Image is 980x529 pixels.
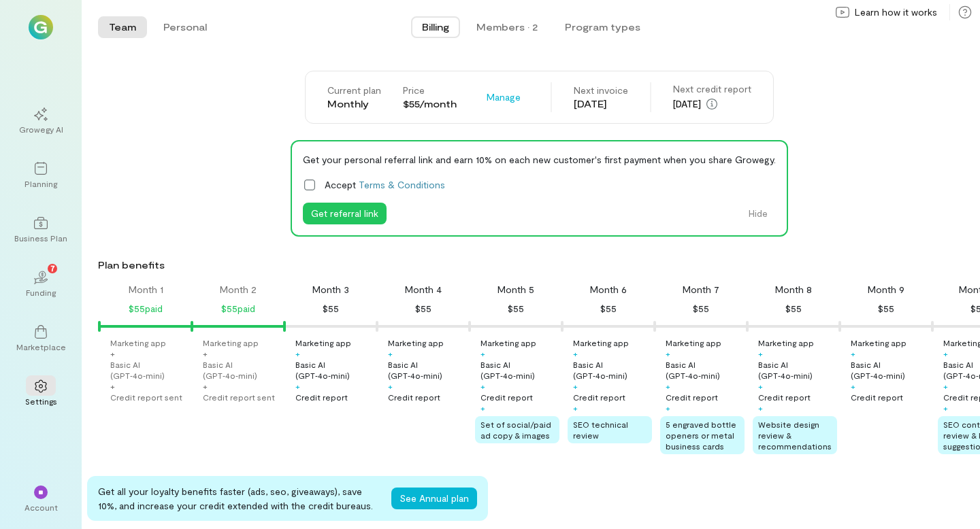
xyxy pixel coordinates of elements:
[388,359,467,381] div: Basic AI (GPT‑4o‑mini)
[573,381,578,392] div: +
[221,301,255,317] div: $55 paid
[388,392,440,403] div: Credit report
[487,90,521,104] span: Manage
[480,381,485,392] div: +
[758,392,811,403] div: Credit report
[600,301,617,317] div: $55
[327,97,381,111] div: Monthly
[220,283,257,296] div: Month 2
[573,392,625,403] div: Credit report
[497,283,534,296] div: Month 5
[476,20,538,34] div: Members · 2
[295,337,351,348] div: Marketing app
[16,314,65,363] a: Marketplace
[129,301,163,317] div: $55 paid
[666,337,721,348] div: Marketing app
[16,341,66,352] div: Marketplace
[16,369,65,417] a: Settings
[851,348,855,359] div: +
[110,359,189,381] div: Basic AI (GPT‑4o‑mini)
[110,337,166,348] div: Marketing app
[16,205,65,254] a: Business Plan
[26,287,56,298] div: Funding
[758,420,832,451] span: Website design review & recommendations
[740,203,776,224] button: Hide
[573,359,652,381] div: Basic AI (GPT‑4o‑mini)
[758,359,837,381] div: Basic AI (GPT‑4o‑mini)
[673,96,751,112] div: [DATE]
[855,5,937,19] span: Learn how it works
[325,177,445,192] span: Accept
[24,178,57,189] div: Planning
[693,301,709,317] div: $55
[758,381,763,392] div: +
[508,301,524,317] div: $55
[98,484,380,513] div: Get all your loyalty benefits faster (ads, seo, giveaways), save 10%, and increase your credit ex...
[666,403,670,413] div: +
[110,381,115,392] div: +
[203,381,208,392] div: +
[573,403,578,413] div: +
[295,381,300,392] div: +
[422,20,449,34] span: Billing
[98,258,975,272] div: Plan benefits
[878,301,894,317] div: $55
[758,337,814,348] div: Marketing app
[388,348,393,359] div: +
[775,283,812,296] div: Month 8
[943,348,948,359] div: +
[573,348,578,359] div: +
[388,337,444,348] div: Marketing app
[480,420,551,440] span: Set of social/paid ad copy & images
[666,420,736,451] span: 5 engraved bottle openers or metal business cards
[303,203,387,224] button: Get referral link
[851,381,855,392] div: +
[203,337,259,348] div: Marketing app
[574,84,628,97] div: Next invoice
[16,260,65,309] a: Funding
[415,301,431,317] div: $55
[98,16,147,38] button: Team
[25,396,57,407] div: Settings
[480,348,485,359] div: +
[851,392,903,403] div: Credit report
[943,403,948,413] div: +
[465,16,549,38] button: Members · 2
[673,82,751,96] div: Next credit report
[868,283,904,296] div: Month 9
[666,381,670,392] div: +
[203,392,275,403] div: Credit report sent
[203,348,208,359] div: +
[554,16,651,38] button: Program types
[16,97,65,146] a: Growegy AI
[405,283,442,296] div: Month 4
[403,84,457,97] div: Price
[666,392,718,403] div: Credit report
[295,348,300,359] div: +
[480,403,485,413] div: +
[666,359,745,381] div: Basic AI (GPT‑4o‑mini)
[323,301,339,317] div: $55
[14,233,67,243] div: Business Plan
[110,348,115,359] div: +
[574,97,628,111] div: [DATE]
[480,337,536,348] div: Marketing app
[590,283,627,296] div: Month 6
[19,124,63,135] div: Growegy AI
[785,301,802,317] div: $55
[573,337,629,348] div: Marketing app
[295,359,374,381] div: Basic AI (GPT‑4o‑mini)
[573,420,628,440] span: SEO technical review
[480,359,559,381] div: Basic AI (GPT‑4o‑mini)
[295,392,348,403] div: Credit report
[303,152,776,167] div: Get your personal referral link and earn 10% on each new customer's first payment when you share ...
[359,179,445,190] a: Terms & Conditions
[327,84,381,97] div: Current plan
[403,97,457,111] div: $55/month
[683,283,719,296] div: Month 7
[851,359,930,381] div: Basic AI (GPT‑4o‑mini)
[16,151,65,200] a: Planning
[129,283,163,296] div: Month 1
[312,283,349,296] div: Month 3
[110,392,182,403] div: Credit report sent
